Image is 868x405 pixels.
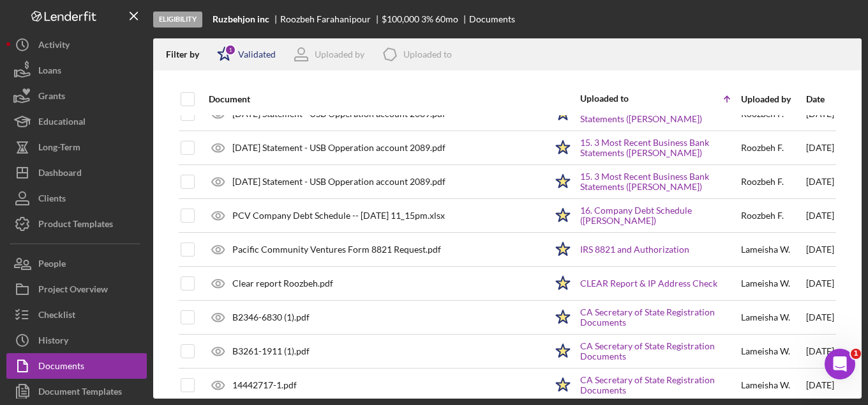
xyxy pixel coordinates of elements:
[6,302,147,328] button: Checklist
[38,134,80,163] div: Long-Term
[6,276,147,302] button: Project Overview
[38,302,75,331] div: Checklist
[6,186,147,211] button: Clients
[806,369,834,401] div: [DATE]
[580,375,740,395] a: CA Secretary of State Registration Documents
[580,138,740,158] a: 15. 3 Most Recent Business Bank Statements ([PERSON_NAME])
[38,353,84,382] div: Documents
[232,210,445,221] div: PCV Company Debt Schedule -- [DATE] 11_15pm.xlsx
[382,13,419,24] span: $100,000
[806,166,834,198] div: [DATE]
[6,58,147,83] button: Loans
[38,109,86,138] div: Educational
[580,93,660,104] div: Uploaded to
[232,143,445,153] div: [DATE] Statement - USB Opperation account 2089.pdf
[580,244,689,255] a: IRS 8821 and Authorization
[38,186,66,214] div: Clients
[6,32,147,58] button: Activity
[741,346,790,356] div: Lameisha W .
[580,171,740,192] a: 15. 3 Most Recent Business Bank Statements ([PERSON_NAME])
[6,353,147,379] button: Documents
[580,278,717,289] a: CLEAR Report & IP Address Check
[232,278,333,289] div: Clear report Roozbeh.pdf
[6,109,147,134] button: Educational
[232,380,297,390] div: 14442717-1.pdf
[741,380,790,390] div: Lameisha W .
[435,14,458,24] div: 60 mo
[806,335,834,367] div: [DATE]
[315,49,364,60] div: Uploaded by
[741,177,784,187] div: Roozbeh F .
[806,200,834,232] div: [DATE]
[209,94,546,104] div: Document
[580,341,740,361] a: CA Secretary of State Registration Documents
[741,278,790,289] div: Lameisha W .
[806,94,834,104] div: Date
[741,143,784,153] div: Roozbeh F .
[6,379,147,404] button: Document Templates
[38,251,66,280] div: People
[6,251,147,276] button: People
[166,49,209,60] div: Filter by
[213,14,269,24] b: Ruzbehjon inc
[153,12,202,28] div: Eligibility
[38,160,82,189] div: Dashboard
[421,14,433,24] div: 3 %
[38,328,68,356] div: History
[38,83,65,112] div: Grants
[232,177,445,187] div: [DATE] Statement - USB Opperation account 2089.pdf
[280,14,382,24] div: Roozbeh Farahanipour
[806,301,834,333] div: [DATE]
[806,234,834,266] div: [DATE]
[580,307,740,328] a: CA Secretary of State Registration Documents
[741,94,805,104] div: Uploaded by
[825,349,855,379] iframe: Intercom live chat
[232,312,310,322] div: B2346-6830 (1).pdf
[741,312,790,322] div: Lameisha W .
[741,210,784,221] div: Roozbeh F .
[238,49,276,60] div: Validated
[469,14,515,24] div: Documents
[580,205,740,226] a: 16. Company Debt Schedule ([PERSON_NAME])
[851,349,861,359] span: 1
[232,244,441,255] div: Pacific Community Ventures Form 8821 Request.pdf
[6,328,147,353] button: History
[741,244,790,255] div: Lameisha W .
[38,276,108,305] div: Project Overview
[225,44,236,56] div: 1
[6,160,147,186] button: Dashboard
[6,83,147,109] button: Grants
[806,267,834,299] div: [DATE]
[6,211,147,237] button: Product Templates
[6,134,147,160] button: Long-Term
[38,32,70,61] div: Activity
[403,49,452,60] div: Uploaded to
[232,346,310,356] div: B3261-1911 (1).pdf
[806,132,834,164] div: [DATE]
[38,211,113,240] div: Product Templates
[38,58,61,86] div: Loans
